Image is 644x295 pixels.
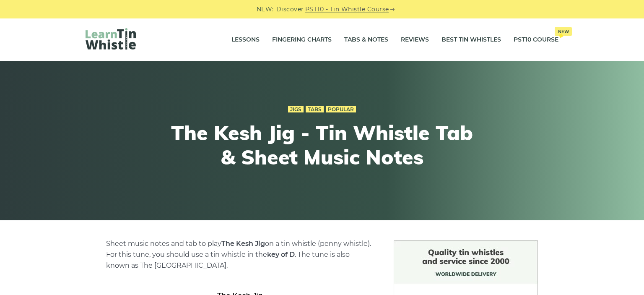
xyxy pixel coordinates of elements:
p: Sheet music notes and tab to play on a tin whistle (penny whistle). For this tune, you should use... [106,238,374,271]
a: Popular [326,106,356,113]
strong: key of D [267,251,295,258]
a: PST10 CourseNew [514,29,558,50]
a: Tabs [306,106,324,113]
a: Lessons [231,29,260,50]
h1: The Kesh Jig - Tin Whistle Tab & Sheet Music Notes [168,121,476,169]
a: Reviews [401,29,429,50]
a: Best Tin Whistles [441,29,501,50]
img: LearnTinWhistle.com [86,28,136,50]
span: New [555,27,572,36]
a: Jigs [288,106,304,113]
strong: The Kesh Jig [221,240,265,248]
a: Tabs & Notes [344,29,388,50]
a: Fingering Charts [272,29,332,50]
